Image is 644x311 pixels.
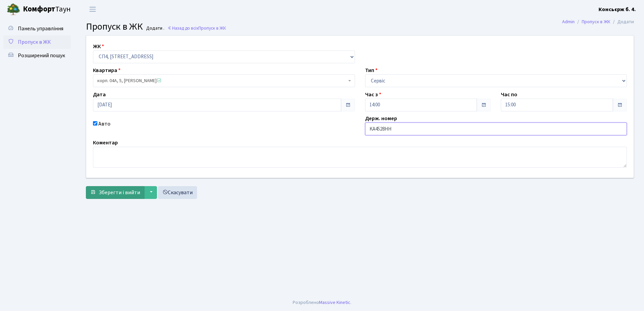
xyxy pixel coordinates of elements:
span: Пропуск в ЖК [18,38,51,46]
button: Переключити навігацію [84,4,101,15]
b: Консьєрж б. 4. [599,6,636,13]
a: Пропуск в ЖК [582,18,610,25]
label: Коментар [93,139,118,147]
span: Пропуск в ЖК [198,25,226,31]
a: Панель управління [3,22,71,35]
div: Розроблено . [293,299,351,306]
a: Скасувати [158,186,197,199]
label: Держ. номер [365,114,397,123]
a: Admin [562,18,575,25]
span: Панель управління [18,25,63,32]
li: Додати [610,18,634,26]
span: Пропуск в ЖК [86,20,143,33]
span: Таун [23,4,71,15]
a: Консьєрж б. 4. [599,5,636,13]
small: Додати . [145,26,164,31]
label: Тип [365,66,378,74]
img: logo.png [7,3,20,16]
a: Пропуск в ЖК [3,35,71,49]
input: АА1234АА [365,123,627,135]
label: Час по [501,91,517,99]
button: Зберегти і вийти [86,186,144,199]
span: Розширений пошук [18,52,65,59]
label: Дата [93,91,106,99]
label: Квартира [93,66,121,74]
a: Розширений пошук [3,49,71,62]
span: Зберегти і вийти [99,189,140,196]
span: корп. 04А, 5, Беспалько Сергій Сергійович <span class='la la-check-square text-success'></span> [97,77,347,84]
label: Авто [98,120,110,128]
b: Комфорт [23,4,55,14]
a: Назад до всіхПропуск в ЖК [167,25,226,31]
nav: breadcrumb [552,15,644,29]
a: Massive Kinetic [319,299,350,306]
label: Час з [365,91,381,99]
label: ЖК [93,42,104,50]
span: корп. 04А, 5, Беспалько Сергій Сергійович <span class='la la-check-square text-success'></span> [93,74,355,87]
